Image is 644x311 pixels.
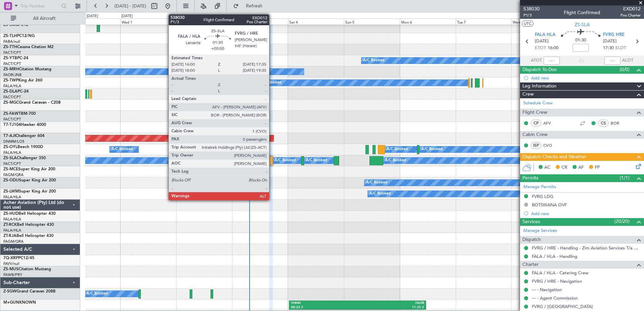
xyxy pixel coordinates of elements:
[3,217,21,222] a: FALA/HLA
[3,212,19,216] span: ZS-HUD
[3,123,46,127] a: T7-TJ104Hawker 4000
[603,38,617,45] span: [DATE]
[522,261,539,269] span: Charter
[522,131,548,139] span: Cabin Crew
[7,13,73,24] button: All Aircraft
[532,202,567,208] div: BOTSWANA OVF
[3,289,17,293] span: Z-SGW
[3,234,17,238] span: ZT-RJA
[3,23,28,27] a: ZS-SMGPC12
[523,12,540,18] span: P1/3
[3,112,19,116] span: ZS-FAW
[535,38,549,45] span: [DATE]
[614,218,630,225] span: (20/20)
[3,45,17,49] span: ZS-TTH
[561,164,567,171] span: CR
[232,19,288,25] div: Fri 3
[3,117,21,122] a: FACT/CPT
[3,301,13,305] span: M+G
[523,228,557,234] a: Manage Services
[358,301,424,306] div: FAOR
[111,144,133,154] div: A/C Booked
[291,301,358,306] div: VHHH
[622,57,633,64] span: ALDT
[400,19,456,25] div: Mon 6
[3,95,21,100] a: FACT/CPT
[603,32,624,38] span: FVRG HRE
[3,195,21,200] a: FALA/HLA
[3,161,21,166] a: FACT/CPT
[3,156,46,160] a: ZS-SLAChallenger 350
[530,142,542,149] div: ISP
[306,155,327,166] div: A/C Booked
[543,142,558,148] a: CVO
[3,45,54,49] a: ZS-TTHCessna Citation M2
[595,164,600,171] span: FP
[523,184,556,191] a: Manage Permits
[87,289,108,299] div: A/C Booked
[548,45,558,51] span: 16:00
[3,239,24,244] a: FAGM/QRA
[3,101,19,105] span: ZS-MGC
[275,155,296,166] div: A/C Booked
[3,78,42,82] a: ZS-TWPKing Air 260
[3,23,19,27] span: ZS-SMG
[3,167,18,171] span: ZS-MCE
[3,67,52,71] a: ZS-MRHCitation Mustang
[522,109,547,116] span: Flight Crew
[456,19,512,25] div: Tue 7
[522,91,534,98] span: Crew
[603,45,614,51] span: 17:30
[344,19,400,25] div: Sun 5
[532,194,553,199] div: FVRG LDG
[363,56,384,66] div: A/C Booked
[620,5,641,12] span: EXD012
[3,178,56,182] a: ZS-ODUSuper King Air 200
[87,13,98,19] div: [DATE]
[3,178,19,182] span: ZS-ODU
[260,78,282,88] div: A/C Booked
[522,174,538,182] span: Permits
[3,34,35,38] a: ZS-TLHPC12/NG
[369,189,391,199] div: A/C Booked
[532,245,641,251] a: FVRG / HRE - Handling - Zim Aviation Services T/a Pepeti Commodities
[523,5,540,12] span: 538030
[3,267,51,271] a: ZS-MUSCitation Mustang
[620,66,630,73] span: (0/0)
[511,19,567,25] div: Wed 8
[3,134,44,138] a: T7-AJIChallenger 604
[531,57,542,64] span: ATOT
[3,156,17,160] span: ZS-SLA
[3,34,17,38] span: ZS-TLH
[3,267,19,271] span: ZS-MUS
[531,211,641,216] div: Add new
[535,32,555,38] span: FALA HLA
[3,61,21,66] a: FACT/CPT
[3,112,36,116] a: ZS-FAWTBM-700
[3,39,20,44] a: FABA/null
[288,19,344,25] div: Sat 4
[3,134,15,138] span: T7-AJI
[3,172,24,177] a: FAGM/QRA
[3,167,55,171] a: ZS-MCESuper King Air 200
[120,19,176,25] div: Wed 1
[3,50,21,55] a: FACT/CPT
[3,123,21,127] span: T7-TJ104
[532,304,593,309] a: FVRG / [GEOGRAPHIC_DATA]
[615,45,626,51] span: ELDT
[3,228,21,233] a: FALA/HLA
[530,119,542,127] div: CP
[3,145,43,149] a: ZS-OYLBeech 1900D
[522,21,534,27] button: UTC
[240,4,268,8] span: Refresh
[121,13,133,19] div: [DATE]
[3,261,20,266] a: FAVV/null
[575,37,586,44] span: 01:30
[3,212,56,216] a: ZS-HUDBell Helicopter 430
[358,305,424,310] div: 11:25 Z
[535,45,546,51] span: ETOT
[544,57,560,65] input: --:--
[176,19,232,25] div: Thu 2
[620,174,630,181] span: (1/1)
[523,100,553,107] a: Schedule Crew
